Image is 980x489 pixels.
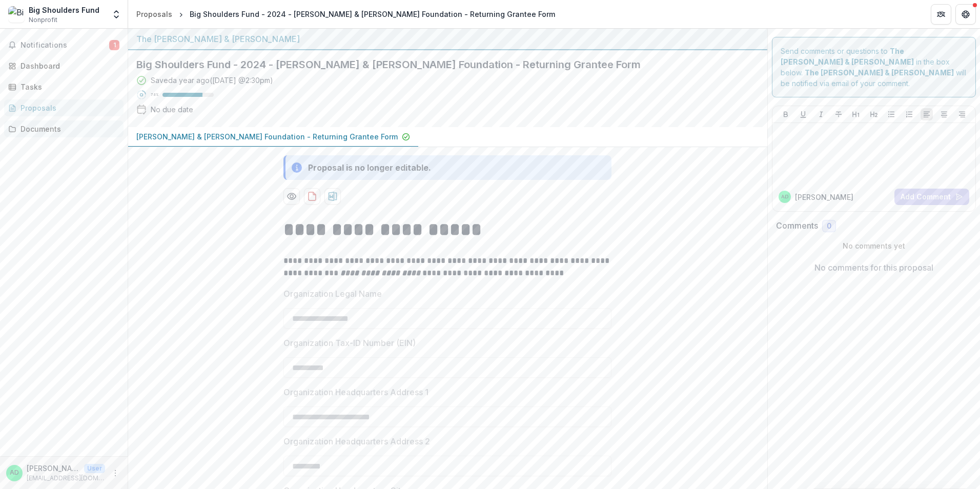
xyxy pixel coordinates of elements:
strong: The [PERSON_NAME] & [PERSON_NAME] [805,68,954,77]
button: Align Right [956,108,968,120]
div: Send comments or questions to in the box below. will be notified via email of your comment. [772,37,976,97]
div: The [PERSON_NAME] & [PERSON_NAME] [136,33,759,45]
div: Tasks [21,81,115,92]
div: Documents [21,124,115,134]
button: Strike [832,108,845,120]
button: Heading 1 [850,108,862,120]
button: download-proposal [324,188,341,205]
a: Proposals [4,99,124,116]
span: 0 [827,222,831,231]
img: Big Shoulders Fund [8,6,25,23]
button: Align Left [921,108,933,120]
span: 1 [109,40,119,50]
a: Tasks [4,78,124,95]
p: 78 % [151,91,158,98]
button: Ordered List [903,108,915,120]
button: download-proposal [304,188,320,205]
div: Proposals [21,103,115,113]
span: Nonprofit [29,15,57,25]
button: Notifications1 [4,37,124,53]
div: Proposal is no longer editable. [308,161,431,174]
button: Underline [797,108,809,120]
a: Proposals [132,7,176,22]
div: Saved a year ago ( [DATE] @ 2:30pm ) [151,75,273,86]
button: Bullet List [885,108,897,120]
nav: breadcrumb [132,7,559,22]
button: Align Center [938,108,950,120]
a: Documents [4,120,124,137]
button: Italicize [815,108,827,120]
p: No comments for this proposal [814,261,933,274]
div: No due date [151,104,193,115]
h2: Big Shoulders Fund - 2024 - [PERSON_NAME] & [PERSON_NAME] Foundation - Returning Grantee Form [136,58,743,71]
p: Organization Legal Name [283,288,382,300]
button: More [109,467,121,479]
span: Notifications [21,41,109,50]
button: Get Help [955,4,976,25]
div: Amy Drozda [781,194,788,199]
p: [PERSON_NAME] [27,463,80,474]
p: No comments yet [776,240,972,251]
button: Add Comment [894,189,969,205]
a: Dashboard [4,57,124,74]
button: Preview 0d3c0ad2-7db0-44c7-afe4-7d8c1b6105ab-0.pdf [283,188,300,205]
p: Organization Headquarters Address 2 [283,435,430,447]
div: Amy Drozda [10,470,19,476]
p: [PERSON_NAME] & [PERSON_NAME] Foundation - Returning Grantee Form [136,131,398,142]
button: Bold [780,108,792,120]
button: Open entity switcher [109,4,124,25]
p: [EMAIL_ADDRESS][DOMAIN_NAME] [27,474,105,483]
p: Organization Headquarters Address 1 [283,386,428,398]
p: Organization Tax-ID Number (EIN) [283,337,416,349]
div: Big Shoulders Fund - 2024 - [PERSON_NAME] & [PERSON_NAME] Foundation - Returning Grantee Form [190,9,555,19]
div: Dashboard [21,60,115,71]
div: Big Shoulders Fund [29,5,99,15]
p: [PERSON_NAME] [795,192,853,202]
h2: Comments [776,221,818,231]
div: Proposals [136,9,172,19]
button: Partners [931,4,951,25]
button: Heading 2 [868,108,880,120]
p: User [84,464,105,473]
